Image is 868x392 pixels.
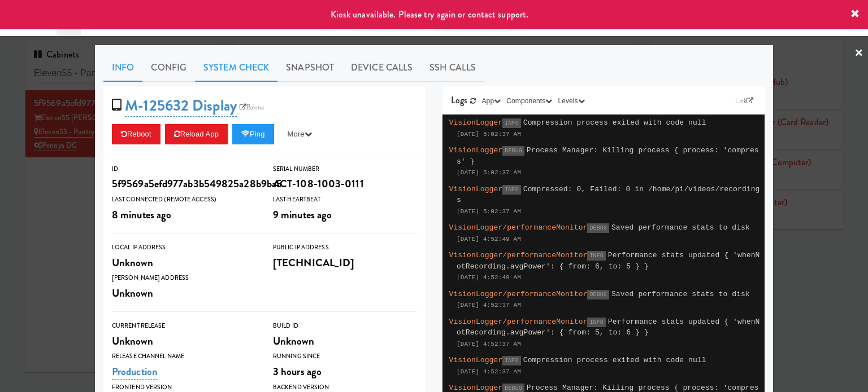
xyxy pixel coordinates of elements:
div: Last Heartbeat [273,194,417,205]
span: VisionLogger/performanceMonitor [449,318,588,326]
span: Performance stats updated { 'whenNotRecording.avgPower': { from: 6, to: 5 } } [457,251,760,271]
button: Levels [555,95,587,107]
div: Unknown [273,332,417,351]
div: Last Connected (Remote Access) [112,194,256,205]
span: Kiosk unavailable. Please try again or contact support. [331,8,529,21]
div: Current Release [112,320,256,332]
span: [DATE] 4:52:37 AM [457,302,521,309]
span: Process Manager: Killing process { process: 'compress' } [457,146,759,166]
a: Link [732,95,756,107]
button: App [479,95,504,107]
span: Saved performance stats to disk [611,290,750,298]
span: VisionLogger/performanceMonitor [449,290,588,298]
span: Compression process exited with code null [523,356,706,364]
div: ACT-108-1003-0111 [273,174,417,193]
span: VisionLogger [449,356,503,364]
span: [DATE] 4:52:37 AM [457,341,521,347]
span: [DATE] 4:52:49 AM [457,236,521,243]
div: [PERSON_NAME] Address [112,272,256,284]
a: × [854,36,863,71]
span: 9 minutes ago [273,207,332,222]
div: Serial Number [273,164,417,175]
button: Components [504,95,555,107]
span: VisionLogger [449,118,503,127]
div: Public IP Address [273,242,417,253]
a: Balena [237,102,267,113]
span: DEBUG [502,146,524,156]
div: Local IP Address [112,242,256,253]
div: [TECHNICAL_ID] [273,253,417,272]
span: [DATE] 5:02:37 AM [457,169,521,176]
span: VisionLogger [449,185,503,193]
a: M-125632 Display [125,95,237,117]
a: Snapshot [277,54,342,82]
span: VisionLogger [449,384,503,392]
button: Reboot [112,124,160,144]
span: Logs [451,94,467,107]
span: [DATE] 5:02:37 AM [457,208,521,215]
span: DEBUG [587,290,609,299]
span: [DATE] 4:52:49 AM [457,274,521,281]
span: VisionLogger/performanceMonitor [449,223,588,232]
a: System Check [195,54,277,82]
a: Info [103,54,142,82]
span: INFO [587,251,605,261]
span: INFO [502,118,520,128]
span: Compressed: 0, Failed: 0 in /home/pi/videos/recordings [457,185,760,205]
span: VisionLogger/performanceMonitor [449,251,588,259]
div: Unknown [112,332,256,351]
div: Unknown [112,253,256,272]
button: Reload App [165,124,228,144]
button: Ping [232,124,274,144]
button: More [279,124,321,144]
div: Build Id [273,320,417,332]
span: [DATE] 5:02:37 AM [457,131,521,138]
span: [DATE] 4:52:37 AM [457,368,521,375]
span: Performance stats updated { 'whenNotRecording.avgPower': { from: 5, to: 6 } } [457,318,760,337]
span: DEBUG [587,223,609,233]
span: Saved performance stats to disk [611,223,750,232]
span: Compression process exited with code null [523,118,706,127]
span: VisionLogger [449,146,503,155]
div: ID [112,164,256,175]
div: Running Since [273,351,417,362]
div: 5f9569a5efd977ab3b549825a28b9ba5 [112,174,256,193]
a: Production [112,364,158,380]
div: Unknown [112,284,256,303]
a: Device Calls [342,54,421,82]
span: 3 hours ago [273,364,322,379]
a: Config [142,54,195,82]
span: INFO [502,356,520,365]
span: 8 minutes ago [112,207,171,222]
div: Release Channel Name [112,351,256,362]
span: INFO [502,185,520,195]
a: SSH Calls [421,54,484,82]
span: INFO [587,318,605,327]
